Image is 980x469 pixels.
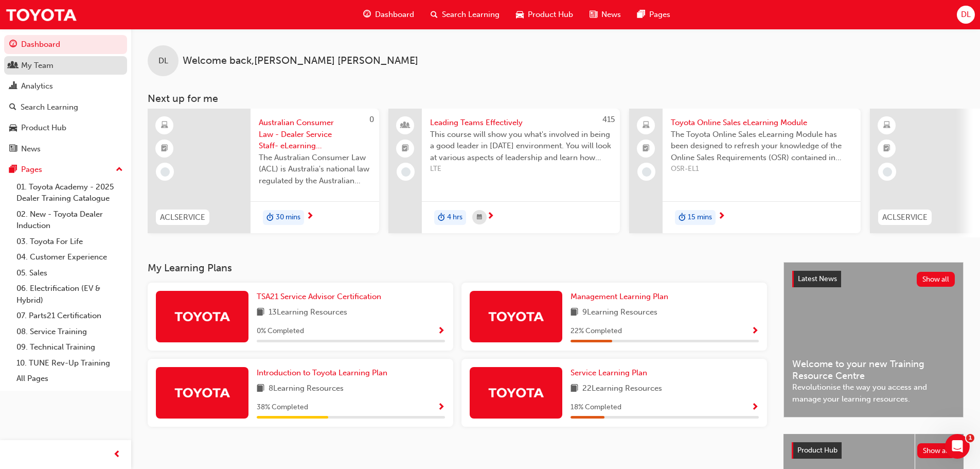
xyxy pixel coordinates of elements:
[571,306,578,319] span: book-icon
[487,212,494,221] span: next-icon
[4,33,127,160] button: DashboardMy TeamAnalyticsSearch LearningProduct HubNews
[642,167,651,177] span: learningRecordVerb_NONE-icon
[422,4,508,25] a: search-iconSearch Learning
[629,109,861,233] a: Toyota Online Sales eLearning ModuleThe Toyota Online Sales eLearning Module has been designed to...
[4,56,127,75] a: My Team
[431,8,438,21] span: search-icon
[21,101,78,113] div: Search Learning
[12,308,127,324] a: 07. Parts21 Certification
[792,442,955,459] a: Product HubShow all
[438,211,445,224] span: duration-icon
[9,124,17,133] span: car-icon
[257,367,391,379] a: Introduction to Toyota Learning Plan
[174,384,230,402] img: Trak
[442,9,500,21] span: Search Learning
[437,325,445,338] button: Show Progress
[257,291,385,303] a: TSA21 Service Advisor Certification
[116,163,123,177] span: up-icon
[4,160,127,179] button: Pages
[751,403,759,412] span: Show Progress
[158,55,168,67] span: DL
[12,371,127,387] a: All Pages
[601,9,621,21] span: News
[257,383,264,395] span: book-icon
[12,324,127,340] a: 08. Service Training
[5,3,77,26] img: Trak
[183,55,418,67] span: Welcome back , [PERSON_NAME] [PERSON_NAME]
[643,119,650,132] span: laptop-icon
[751,327,759,336] span: Show Progress
[792,271,955,287] a: Latest NewsShow all
[12,265,127,281] a: 05. Sales
[148,109,379,233] a: 0ACLSERVICEAustralian Consumer Law - Dealer Service Staff- eLearning ModuleThe Australian Consume...
[582,383,662,395] span: 22 Learning Resources
[945,434,970,459] iframe: Intercom live chat
[9,103,16,112] span: search-icon
[9,82,17,91] span: chart-icon
[259,152,371,187] span: The Australian Consumer Law (ACL) is Australia's national law regulated by the Australian Competi...
[477,211,482,224] span: calendar-icon
[12,179,127,206] a: 01. Toyota Academy - 2025 Dealer Training Catalogue
[430,129,612,164] span: This course will show you what's involved in being a good leader in [DATE] environment. You will ...
[12,281,127,308] a: 06. Electrification (EV & Hybrid)
[679,211,686,224] span: duration-icon
[751,401,759,414] button: Show Progress
[21,164,42,176] div: Pages
[582,306,657,319] span: 9 Learning Resources
[4,77,127,96] a: Analytics
[401,167,411,177] span: learningRecordVerb_NONE-icon
[571,383,578,395] span: book-icon
[363,8,371,21] span: guage-icon
[4,35,127,54] a: Dashboard
[571,367,651,379] a: Service Learning Plan
[257,306,264,319] span: book-icon
[751,325,759,338] button: Show Progress
[174,307,230,325] img: Trak
[266,211,274,224] span: duration-icon
[375,9,414,21] span: Dashboard
[21,80,53,92] div: Analytics
[797,446,838,455] span: Product Hub
[12,355,127,371] a: 10. TUNE Rev-Up Training
[269,306,347,319] span: 13 Learning Resources
[369,115,374,124] span: 0
[966,434,974,442] span: 1
[882,212,928,223] span: ACLSERVICE
[257,325,304,337] span: 0 % Completed
[355,4,422,25] a: guage-iconDashboard
[571,292,668,301] span: Management Learning Plan
[437,403,445,412] span: Show Progress
[688,212,712,223] span: 15 mins
[12,339,127,355] a: 09. Technical Training
[402,142,409,155] span: booktick-icon
[437,401,445,414] button: Show Progress
[257,292,381,301] span: TSA21 Service Advisor Certification
[9,40,17,49] span: guage-icon
[269,383,344,395] span: 8 Learning Resources
[792,381,955,405] span: Revolutionise the way you access and manage your learning resources.
[671,117,852,129] span: Toyota Online Sales eLearning Module
[637,8,645,21] span: pages-icon
[402,119,409,132] span: people-icon
[883,119,890,132] span: learningResourceType_ELEARNING-icon
[957,6,975,24] button: DL
[581,4,629,25] a: news-iconNews
[161,119,168,132] span: learningResourceType_ELEARNING-icon
[306,212,314,221] span: next-icon
[883,167,892,177] span: learningRecordVerb_NONE-icon
[516,8,524,21] span: car-icon
[447,212,462,223] span: 4 hrs
[883,142,890,155] span: booktick-icon
[276,212,300,223] span: 30 mins
[131,93,980,105] h3: Next up for me
[798,274,837,283] span: Latest News
[602,115,615,124] span: 415
[430,117,612,129] span: Leading Teams Effectively
[783,262,964,418] a: Latest NewsShow allWelcome to your new Training Resource CentreRevolutionise the way you access a...
[12,206,127,234] a: 02. New - Toyota Dealer Induction
[4,98,127,117] a: Search Learning
[792,358,955,381] span: Welcome to your new Training Resource Centre
[148,262,767,274] h3: My Learning Plans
